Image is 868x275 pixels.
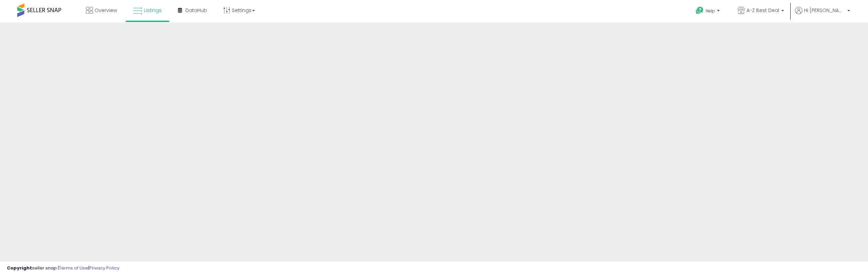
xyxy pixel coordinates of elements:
a: Hi [PERSON_NAME] [795,7,850,22]
a: Help [690,1,727,22]
span: Overview [95,7,117,14]
a: Privacy Policy [89,265,119,271]
span: Hi [PERSON_NAME] [804,7,845,14]
div: seller snap | | [7,265,119,272]
strong: Copyright [7,265,32,271]
span: DataHub [185,7,207,14]
a: Terms of Use [59,265,88,271]
span: A-Z Best Deal [747,7,779,14]
span: Listings [144,7,162,14]
i: Get Help [695,6,704,15]
span: Help [706,8,715,14]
